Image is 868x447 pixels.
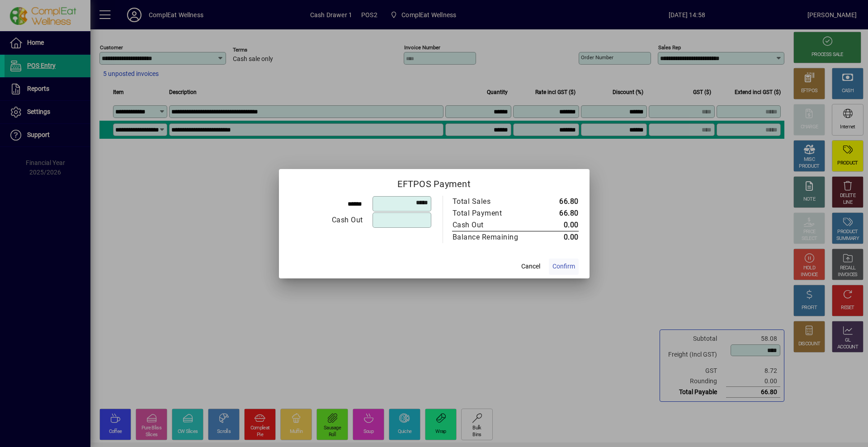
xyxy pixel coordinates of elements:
[538,231,579,243] td: 0.00
[452,207,538,219] td: Total Payment
[552,262,575,271] span: Confirm
[453,232,528,243] div: Balance Remaining
[538,196,579,207] td: 66.80
[453,220,528,231] div: Cash Out
[549,259,579,275] button: Confirm
[538,219,579,231] td: 0.00
[521,262,540,271] span: Cancel
[538,207,579,219] td: 66.80
[279,169,590,195] h2: EFTPOS Payment
[290,215,363,226] div: Cash Out
[516,259,545,275] button: Cancel
[452,196,538,207] td: Total Sales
